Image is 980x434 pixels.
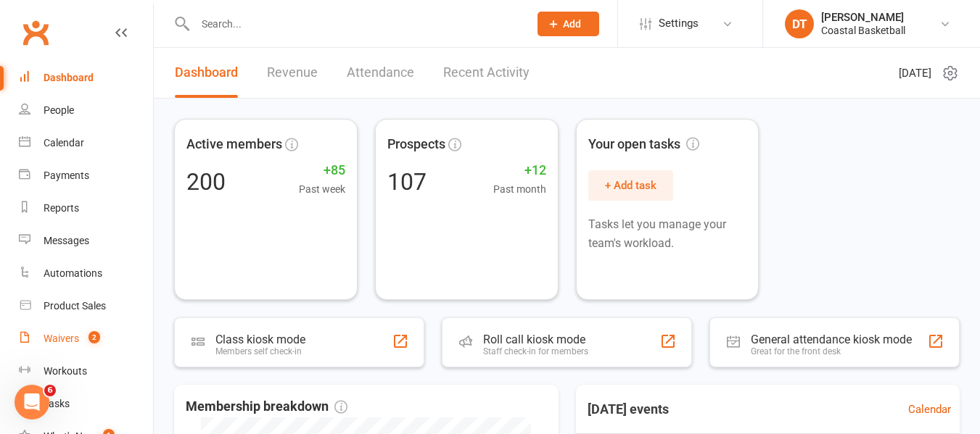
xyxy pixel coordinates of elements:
span: Membership breakdown [186,396,347,417]
button: Add [538,12,599,36]
a: Product Sales [19,290,153,322]
a: Tasks [19,388,153,420]
div: Class kiosk mode [215,333,305,346]
span: Settings [659,7,699,40]
a: People [19,94,153,127]
a: Workouts [19,355,153,388]
div: Coastal Basketball [821,24,905,37]
div: Tasks [44,398,70,409]
a: Reports [19,192,153,225]
div: Automations [44,267,102,279]
div: Members self check-in [215,346,305,356]
a: Messages [19,225,153,257]
div: Product Sales [44,300,106,312]
a: Calendar [19,127,153,159]
div: Calendar [44,137,84,149]
p: Tasks let you manage your team's workload. [588,215,747,252]
div: Payments [44,170,89,181]
div: General attendance kiosk mode [751,333,912,346]
div: People [44,104,74,116]
input: Search... [191,14,519,34]
span: 6 [44,385,56,396]
a: Dashboard [175,48,238,98]
div: Dashboard [44,72,94,83]
div: Staff check-in for members [483,346,588,356]
span: Active members [186,134,282,155]
div: DT [785,9,814,38]
a: Attendance [347,48,414,98]
span: Past week [299,181,345,197]
span: [DATE] [899,64,931,82]
a: Waivers 2 [19,322,153,355]
a: Recent Activity [443,48,530,98]
div: Workouts [44,365,87,377]
h3: [DATE] events [576,396,680,422]
a: Dashboard [19,62,153,94]
a: Clubworx [17,14,54,51]
a: Payments [19,159,153,192]
span: Add [563,18,581,30]
span: Prospects [387,134,445,155]
span: Past month [493,181,546,197]
span: +12 [493,160,546,181]
button: + Add task [588,170,673,201]
a: Calendar [908,401,951,418]
span: 2 [88,331,100,343]
div: [PERSON_NAME] [821,11,905,24]
a: Revenue [267,48,318,98]
div: Roll call kiosk mode [483,333,588,346]
div: 107 [387,170,427,193]
span: +85 [299,160,345,181]
div: 200 [186,170,226,193]
div: Messages [44,235,89,246]
div: Waivers [44,333,79,344]
div: Great for the front desk [751,346,912,356]
span: Your open tasks [588,134,699,155]
a: Automations [19,257,153,290]
iframe: Intercom live chat [15,385,49,420]
div: Reports [44,202,79,214]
